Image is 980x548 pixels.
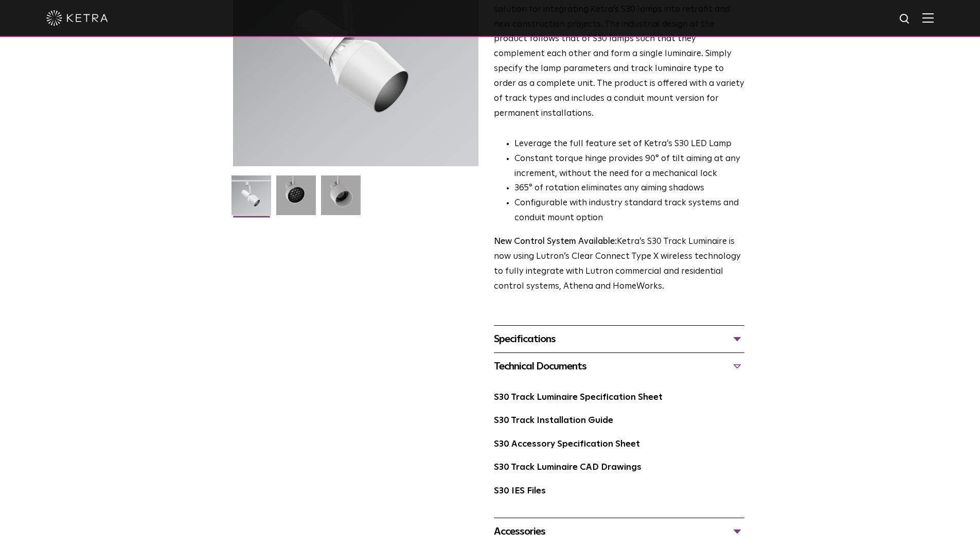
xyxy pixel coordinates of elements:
a: S30 Track Installation Guide [494,416,613,425]
a: S30 Accessory Specification Sheet [494,440,640,449]
img: 9e3d97bd0cf938513d6e [321,175,361,223]
p: Ketra’s S30 Track Luminaire is now using Lutron’s Clear Connect Type X wireless technology to ful... [494,235,744,294]
img: search icon [899,13,912,26]
div: Technical Documents [494,358,744,375]
li: Constant torque hinge provides 90° of tilt aiming at any increment, without the need for a mechan... [514,152,744,182]
img: S30-Track-Luminaire-2021-Web-Square [231,175,271,223]
a: S30 Track Luminaire CAD Drawings [494,463,642,472]
a: S30 IES Files [494,487,546,496]
div: Accessories [494,523,744,540]
img: Hamburger%20Nav.svg [922,13,934,23]
strong: New Control System Available: [494,237,617,246]
div: Specifications [494,331,744,347]
img: ketra-logo-2019-white [46,10,108,26]
li: Leverage the full feature set of Ketra’s S30 LED Lamp [514,137,744,152]
img: 3b1b0dc7630e9da69e6b [276,175,316,223]
li: 365° of rotation eliminates any aiming shadows [514,181,744,196]
li: Configurable with industry standard track systems and conduit mount option [514,196,744,226]
a: S30 Track Luminaire Specification Sheet [494,393,663,402]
